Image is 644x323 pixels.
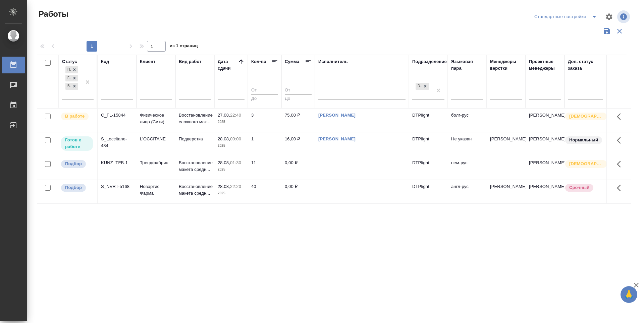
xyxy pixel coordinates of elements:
[218,184,230,189] p: 28.08,
[62,58,77,65] div: Статус
[490,183,522,190] p: [PERSON_NAME]
[409,156,448,180] td: DTPlight
[613,109,629,125] button: Здесь прячутся важные кнопки
[569,137,598,143] p: Нормальный
[613,132,629,148] button: Здесь прячутся важные кнопки
[60,112,94,121] div: Исполнитель выполняет работу
[526,156,565,180] td: [PERSON_NAME]
[281,132,315,156] td: 16,00 ₽
[230,113,241,118] p: 22:40
[251,58,266,65] div: Кол-во
[218,136,230,141] p: 28.08,
[613,156,629,172] button: Здесь прячутся важные кнопки
[281,109,315,132] td: 75,00 ₽
[65,66,79,74] div: Подбор, Готов к работе, В работе
[218,166,245,173] p: 2025
[415,82,430,90] div: DTPlight
[230,184,241,189] p: 22:20
[140,112,172,125] p: Физическое лицо (Сити)
[60,136,94,151] div: Исполнитель может приступить к работе
[613,180,629,196] button: Здесь прячутся важные кнопки
[101,58,109,65] div: Код
[65,137,89,150] p: Готов к работе
[251,86,278,95] input: От
[533,11,601,22] div: split button
[569,160,603,167] p: [DEMOGRAPHIC_DATA]
[101,159,133,166] div: KUNZ_TFB-1
[448,132,487,156] td: Не указан
[179,58,202,65] div: Вид работ
[285,86,312,95] input: От
[248,132,281,156] td: 1
[248,109,281,132] td: 3
[218,142,245,149] p: 2025
[65,75,71,82] div: Готов к работе
[140,58,155,65] div: Клиент
[529,58,561,72] div: Проектные менеджеры
[617,10,631,23] span: Посмотреть информацию
[140,159,172,166] p: Трендфабрик
[409,180,448,203] td: DTPlight
[569,113,603,120] p: [DEMOGRAPHIC_DATA]
[285,58,299,65] div: Сумма
[65,184,82,191] p: Подбор
[140,183,172,197] p: Новартис Фарма
[448,180,487,203] td: англ-рус
[60,183,94,192] div: Можно подбирать исполнителей
[281,180,315,203] td: 0,00 ₽
[621,286,637,303] button: 🙏
[179,159,211,173] p: Восстановление макета средн...
[613,25,626,38] button: Сбросить фильтры
[251,94,278,103] input: До
[568,58,603,72] div: Доп. статус заказа
[230,136,241,141] p: 00:00
[448,156,487,180] td: нем-рус
[285,94,312,103] input: До
[65,74,79,82] div: Подбор, Готов к работе, В работе
[600,25,613,38] button: Сохранить фильтры
[179,112,211,125] p: Восстановление сложного мак...
[601,9,617,25] span: Настроить таблицу
[526,132,565,156] td: [PERSON_NAME]
[140,136,172,142] p: L'OCCITANE
[65,83,71,90] div: В работе
[416,83,422,90] div: DTPlight
[101,112,133,119] div: C_FL-15844
[101,136,133,149] div: S_Loccitane-484
[318,136,356,141] a: [PERSON_NAME]
[490,58,522,72] div: Менеджеры верстки
[218,119,245,125] p: 2025
[448,109,487,132] td: болг-рус
[218,58,238,72] div: Дата сдачи
[412,58,447,65] div: Подразделение
[170,42,198,52] span: из 1 страниц
[65,66,71,73] div: Подбор
[65,113,85,120] p: В работе
[569,184,589,191] p: Срочный
[101,183,133,190] div: S_NVRT-5168
[60,159,94,169] div: Можно подбирать исполнителей
[218,113,230,118] p: 27.08,
[318,58,348,65] div: Исполнитель
[248,156,281,180] td: 11
[218,190,245,197] p: 2025
[179,183,211,197] p: Восстановление макета средн...
[318,113,356,118] a: [PERSON_NAME]
[37,9,68,19] span: Работы
[526,109,565,132] td: [PERSON_NAME]
[65,82,79,90] div: Подбор, Готов к работе, В работе
[623,287,635,302] span: 🙏
[218,160,230,165] p: 28.08,
[179,136,211,142] p: Подверстка
[409,132,448,156] td: DTPlight
[281,156,315,180] td: 0,00 ₽
[230,160,241,165] p: 01:30
[248,180,281,203] td: 40
[490,136,522,142] p: [PERSON_NAME]
[65,160,82,167] p: Подбор
[526,180,565,203] td: [PERSON_NAME]
[451,58,483,72] div: Языковая пара
[409,109,448,132] td: DTPlight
